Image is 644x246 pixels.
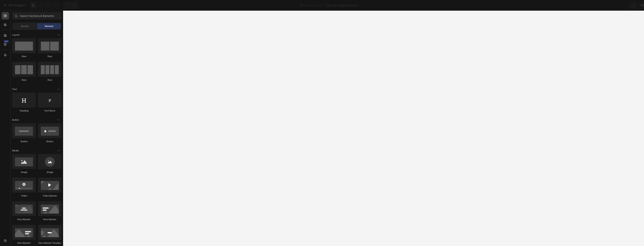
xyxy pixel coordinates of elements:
span: Layout [12,33,19,37]
div: Row [38,55,62,58]
div: Text Block [38,109,62,112]
div: Button [12,140,36,143]
div: Image [12,170,36,174]
span: Button [12,118,19,122]
div: Button [38,140,62,143]
button: Publish Theme Section [607,1,643,9]
div: Publish Theme Section [611,3,639,7]
div: Image [38,170,62,174]
button: Save [594,1,606,9]
span: Toggle open [56,117,62,123]
span: Element [45,25,53,28]
span: Theme section [303,3,323,7]
span: Media [12,149,19,152]
div: Hero Banner Parallax [38,241,62,245]
div: Heading [12,109,36,112]
span: Text [12,87,17,91]
iframe: Design area [63,10,644,246]
div: Undo/Redo [63,1,78,9]
div: Row [12,78,36,82]
div: Hero Banner [12,218,36,221]
span: Section [21,25,29,28]
button: 7 [1,1,28,9]
span: Toggle open [56,32,62,38]
div: Row [12,55,36,58]
div: Hero Banner [12,241,36,245]
div: Video [12,194,36,197]
span: Toggle open [56,86,62,92]
div: 450 [4,40,9,43]
div: Row [38,78,62,82]
div: Hero Banner [38,218,62,221]
span: Toggle open [56,148,62,154]
span: Copy of V2 &gt; Collectio [326,3,358,7]
span: Save [597,4,603,7]
input: Search Sections & Elements [12,12,62,19]
div: Video Banner [38,194,62,197]
p: 7 [25,3,26,7]
span: / [323,3,324,7]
